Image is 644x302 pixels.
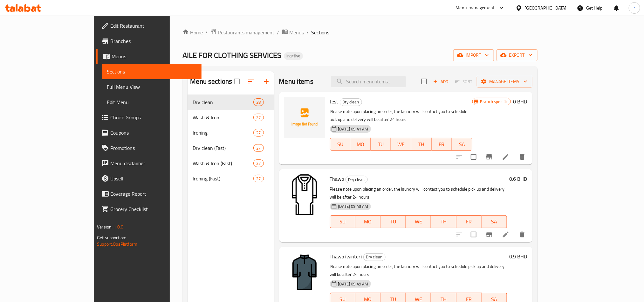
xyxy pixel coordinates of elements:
[112,53,196,60] span: Menus
[432,78,449,85] span: Add
[284,52,303,60] div: Inactive
[358,217,378,226] span: MO
[306,29,309,36] li: /
[330,97,339,106] span: test
[102,79,201,95] a: Full Menu View
[391,138,411,151] button: WE
[371,138,391,151] button: TU
[458,51,489,59] span: import
[193,144,253,152] span: Dry clean (Fast)
[193,129,253,137] span: Ironing
[96,186,201,201] a: Coverage Report
[432,138,452,151] button: FR
[459,217,479,226] span: FR
[284,97,325,138] img: test
[110,175,196,182] span: Upsell
[434,217,454,226] span: TH
[114,223,124,231] span: 1.0.0
[107,68,196,75] span: Sections
[190,77,232,86] h2: Menu sections
[254,160,263,166] span: 27
[97,240,137,248] a: Support.OpsPlatform
[515,149,530,165] button: delete
[330,138,351,151] button: SU
[277,29,279,36] li: /
[456,215,482,228] button: FR
[634,4,635,11] span: r
[330,185,507,201] p: Please note upon placing an order, the laundry will contact you to schedule pick up and delivery ...
[284,174,325,215] img: Thawb
[434,140,449,149] span: FR
[411,138,432,151] button: TH
[333,217,353,226] span: SU
[453,49,494,61] button: import
[97,234,126,242] span: Get support on:
[331,76,406,87] input: search
[96,49,201,64] a: Menus
[330,263,507,278] p: Please note upon placing an order, the laundry will contact you to schedule pick up and delivery ...
[188,92,274,189] nav: Menu sections
[417,75,431,88] span: Select section
[482,78,527,86] span: Manage items
[502,51,532,59] span: export
[188,140,274,156] div: Dry clean (Fast)27
[253,159,264,167] div: items
[254,145,263,151] span: 27
[311,29,329,36] span: Sections
[363,253,386,261] div: Dry clean
[406,215,431,228] button: WE
[254,115,263,121] span: 27
[110,22,196,30] span: Edit Restaurant
[96,18,201,33] a: Edit Restaurant
[289,29,304,36] span: Menus
[96,140,201,156] a: Promotions
[282,28,304,37] a: Menus
[467,150,480,164] span: Select to update
[330,252,362,261] span: Thawb (winter)
[346,176,368,183] div: Dry clean
[96,125,201,140] a: Coupons
[193,159,253,167] span: Wash & Iron (Fast)
[253,129,264,137] div: items
[210,28,274,37] a: Restaurants management
[515,227,530,242] button: delete
[353,140,368,149] span: MO
[254,99,263,105] span: 28
[330,108,472,123] p: Please note upon placing an order, the laundry will contact you to schedule pick up and delivery ...
[364,253,385,261] span: Dry clean
[455,140,470,149] span: SA
[336,281,371,287] span: [DATE] 09:49 AM
[414,140,429,149] span: TH
[330,174,344,184] span: Thawb
[110,144,196,152] span: Promotions
[96,110,201,125] a: Choice Groups
[431,77,451,87] span: Add item
[478,99,510,105] span: Branch specific
[452,138,472,151] button: SA
[336,203,371,209] span: [DATE] 09:49 AM
[333,140,348,149] span: SU
[510,252,527,261] h6: 0.9 BHD
[188,125,274,140] div: Ironing27
[193,114,253,121] div: Wash & Iron
[110,205,196,213] span: Grocery Checklist
[408,217,428,226] span: WE
[484,217,504,226] span: SA
[110,190,196,198] span: Coverage Report
[96,201,201,217] a: Grocery Checklist
[451,77,477,87] span: Select section first
[193,175,253,182] span: Ironing (Fast)
[373,140,388,149] span: TU
[477,76,532,88] button: Manage items
[96,33,201,49] a: Branches
[96,171,201,186] a: Upsell
[336,126,371,132] span: [DATE] 09:41 AM
[502,231,510,238] a: Edit menu item
[482,215,507,228] button: SA
[230,75,243,88] span: Select all sections
[330,215,355,228] button: SU
[110,129,196,137] span: Coupons
[253,144,264,152] div: items
[383,217,403,226] span: TU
